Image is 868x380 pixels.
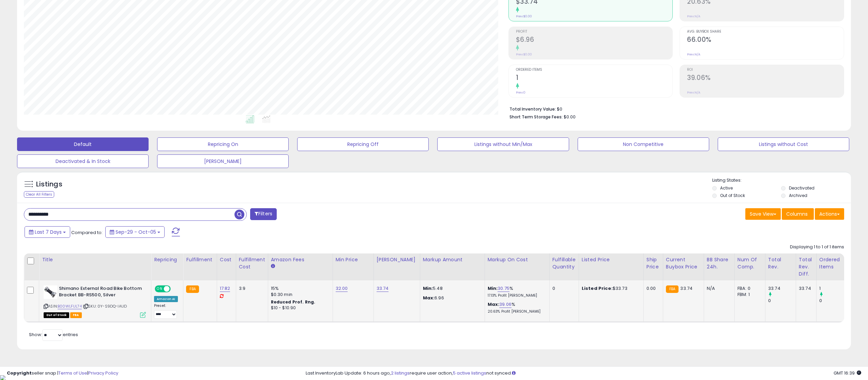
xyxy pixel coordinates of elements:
[687,90,700,95] small: Prev: N/A
[17,137,149,151] button: Default
[437,137,569,151] button: Listings without Min/Max
[35,229,62,235] span: Last 7 Days
[44,285,57,299] img: 31hzUcsQwxL._SL40_.jpg
[516,74,673,83] h2: 1
[170,286,181,292] span: OFF
[485,253,549,280] th: The percentage added to the cost of goods (COGS) that forms the calculator for Min & Max prices.
[239,256,265,270] div: Fulfillment Cost
[687,30,844,34] span: Avg. Buybox Share
[297,137,429,151] button: Repricing Off
[7,370,118,377] div: seller snap | |
[578,137,709,151] button: Non Competitive
[789,193,807,198] label: Archived
[423,295,435,301] strong: Max:
[516,36,673,45] h2: $6.96
[516,30,673,34] span: Profit
[768,298,796,304] div: 0
[488,256,547,263] div: Markup on Cost
[250,208,277,220] button: Filters
[516,14,532,18] small: Prev: $0.00
[768,256,793,270] div: Total Rev.
[453,370,486,376] a: 5 active listings
[271,263,275,269] small: Amazon Fees.
[154,303,178,319] div: Preset:
[306,370,861,377] div: Last InventoryLab Update: 6 hours ago, require user action, not synced.
[582,285,613,292] b: Listed Price:
[680,285,692,292] span: 33.74
[271,292,328,298] div: $0.30 min
[687,36,844,45] h2: 66.00%
[239,285,263,292] div: 3.9
[646,256,660,270] div: Ship Price
[819,298,847,304] div: 0
[737,256,762,270] div: Num of Comp.
[271,256,330,263] div: Amazon Fees
[790,244,844,250] div: Displaying 1 to 1 of 1 items
[799,285,811,292] div: 33.74
[707,285,729,292] div: N/A
[155,286,164,292] span: ON
[789,185,814,191] label: Deactivated
[7,370,32,376] strong: Copyright
[815,208,844,220] button: Actions
[687,68,844,72] span: ROI
[786,211,808,217] span: Columns
[768,285,796,292] div: 33.74
[712,177,851,184] p: Listing States:
[186,256,214,263] div: Fulfillment
[391,370,410,376] a: 2 listings
[488,301,500,308] b: Max:
[819,285,847,292] div: 1
[423,256,482,263] div: Markup Amount
[509,114,563,120] b: Short Term Storage Fees:
[105,226,165,238] button: Sep-29 - Oct-05
[516,68,673,72] span: Ordered Items
[687,74,844,83] h2: 39.06%
[271,285,328,292] div: 15%
[58,370,87,376] a: Terms of Use
[59,285,142,300] b: Shimano External Road Bike Bottom Bracket BB-RS500, Silver
[70,312,82,318] span: FBA
[44,312,69,318] span: All listings that are currently out of stock and unavailable for purchase on Amazon
[42,256,148,263] div: Title
[646,285,658,292] div: 0.00
[220,256,233,263] div: Cost
[157,137,289,151] button: Repricing On
[423,285,479,292] p: 5.48
[116,229,156,235] span: Sep-29 - Oct-05
[488,293,544,298] p: 17.13% Profit [PERSON_NAME]
[423,285,433,292] strong: Min:
[834,370,861,376] span: 2025-10-13 16:39 GMT
[720,185,733,191] label: Active
[687,14,700,18] small: Prev: N/A
[516,90,526,95] small: Prev: 0
[36,180,62,189] h5: Listings
[71,229,103,236] span: Compared to:
[666,256,701,270] div: Current Buybox Price
[24,191,54,198] div: Clear All Filters
[718,137,849,151] button: Listings without Cost
[83,303,127,309] span: | SKU: 0Y-S9DQ-IAUD
[737,285,760,292] div: FBA: 0
[499,301,512,308] a: 39.06
[552,256,576,270] div: Fulfillable Quantity
[377,256,417,263] div: [PERSON_NAME]
[25,226,70,238] button: Last 7 Days
[488,301,544,314] div: %
[423,295,479,301] p: 6.96
[720,193,745,198] label: Out of Stock
[17,154,149,168] button: Deactivated & In Stock
[516,52,532,56] small: Prev: $0.00
[564,114,576,120] span: $0.00
[687,52,700,56] small: Prev: N/A
[377,285,389,292] a: 33.74
[782,208,814,220] button: Columns
[745,208,781,220] button: Save View
[186,285,199,293] small: FBA
[271,305,328,311] div: $10 - $10.90
[488,309,544,314] p: 20.63% Profit [PERSON_NAME]
[737,292,760,298] div: FBM: 1
[582,256,641,263] div: Listed Price
[271,299,316,305] b: Reduced Prof. Rng.
[29,331,78,338] span: Show: entries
